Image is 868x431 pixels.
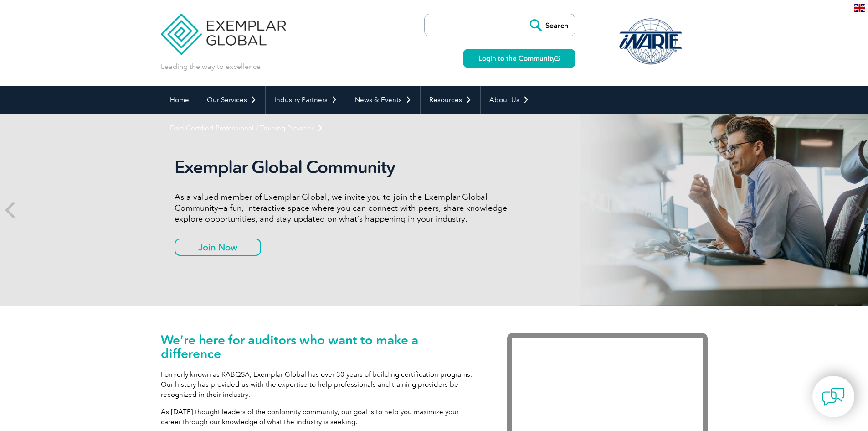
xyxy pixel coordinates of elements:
p: As a valued member of Exemplar Global, we invite you to join the Exemplar Global Community—a fun,... [175,192,516,224]
a: Home [161,86,198,114]
a: Login to the Community [463,49,575,68]
a: Join Now [175,239,261,256]
img: en [854,4,865,12]
p: Leading the way to excellence [161,62,261,72]
h1: We’re here for auditors who want to make a difference [161,333,480,360]
h2: Exemplar Global Community [175,157,516,178]
a: Our Services [198,86,265,114]
img: contact-chat.png [822,385,845,408]
a: Find Certified Professional / Training Provider [161,114,332,142]
a: Industry Partners [266,86,346,114]
a: About Us [481,86,538,114]
a: News & Events [346,86,420,114]
p: As [DATE] thought leaders of the conformity community, our goal is to help you maximize your care... [161,407,480,427]
img: open_square.png [555,56,560,61]
input: Search [525,14,575,36]
p: Formerly known as RABQSA, Exemplar Global has over 30 years of building certification programs. O... [161,369,480,400]
a: Resources [421,86,480,114]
